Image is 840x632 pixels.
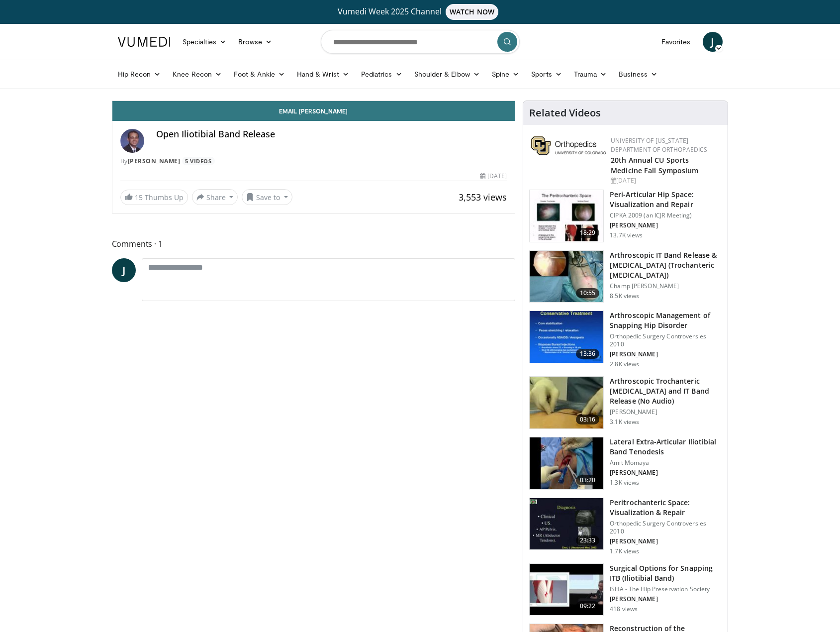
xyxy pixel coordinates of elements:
a: Browse [232,32,278,52]
a: Business [613,64,663,84]
p: [PERSON_NAME] [610,221,722,229]
img: 278648_0000_1.png.150x105_q85_crop-smart_upscale.jpg [530,311,603,363]
a: 03:20 Lateral Extra-Articular Iliotibial Band Tenodesis Amit Momaya [PERSON_NAME] 1.3K views [529,437,722,490]
img: Baker_-_trochanteric_bursectomy_1.png.150x105_q85_crop-smart_upscale.jpg [530,251,603,303]
a: Pediatrics [355,64,408,84]
a: Email [PERSON_NAME] [112,101,515,121]
span: 13:36 [576,349,600,359]
p: CIPKA 2009 (an ICJR Meeting) [610,211,722,219]
p: 418 views [610,605,638,613]
a: Sports [525,64,568,84]
a: 10:55 Arthroscopic IT Band Release & [MEDICAL_DATA] (Trochanteric [MEDICAL_DATA]) Champ [PERSON_N... [529,250,722,303]
a: J [703,32,723,52]
a: 15 Thumbs Up [120,190,188,205]
p: 1.3K views [610,479,639,487]
a: 23:33 Peritrochanteric Space: Visualization & Repair Orthopedic Surgery Controversies 2010 [PERSO... [529,498,722,555]
p: [PERSON_NAME] [610,595,722,603]
p: [PERSON_NAME] [610,537,722,545]
h3: Peritrochanteric Space: Visualization & Repair [610,498,722,518]
p: Champ [PERSON_NAME] [610,282,722,290]
p: [PERSON_NAME] [610,350,722,358]
h4: Related Videos [529,107,601,119]
a: Hip Recon [112,64,167,84]
a: Favorites [655,32,697,52]
img: 6da947c8-4cac-402b-8123-782c7c72ec5f.150x105_q85_crop-smart_upscale.jpg [530,564,603,616]
h4: Open Iliotibial Band Release [156,129,507,140]
span: 03:16 [576,415,600,424]
p: [PERSON_NAME] [610,469,722,477]
button: Save to [242,189,292,205]
a: Shoulder & Elbow [408,64,486,84]
img: Avatar [120,129,144,153]
a: J [112,258,136,282]
h3: Lateral Extra-Articular Iliotibial Band Tenodesis [610,437,722,457]
h3: Surgical Options for Snapping ITB (Iliotibial Band) [610,563,722,583]
img: 76d12e75-e737-4f08-8858-c8784dcc3aba.150x105_q85_crop-smart_upscale.jpg [530,437,603,489]
h3: Arthroscopic Management of Snapping Hip Disorder [610,311,722,330]
span: 15 [135,193,143,202]
p: Orthopedic Surgery Controversies 2010 [610,520,722,535]
p: [PERSON_NAME] [610,408,722,416]
div: [DATE] [480,172,507,181]
a: 03:16 Arthroscopic Trochanteric [MEDICAL_DATA] and IT Band Release (No Audio) [PERSON_NAME] 3.1K ... [529,376,722,429]
a: Spine [486,64,525,84]
a: Foot & Ankle [228,64,291,84]
img: 278618_0000_1.png.150x105_q85_crop-smart_upscale.jpg [530,498,603,550]
img: 355603a8-37da-49b6-856f-e00d7e9307d3.png.150x105_q85_autocrop_double_scale_upscale_version-0.2.png [531,136,606,155]
a: Hand & Wrist [291,64,355,84]
a: Knee Recon [167,64,228,84]
span: WATCH NOW [446,4,498,20]
p: 2.8K views [610,360,639,368]
a: 5 Videos [182,157,215,165]
button: Share [192,189,238,205]
a: [PERSON_NAME] [128,157,181,165]
div: By [120,157,507,166]
span: 18:29 [576,228,600,238]
span: 23:33 [576,535,600,545]
img: NAPA_PTSD_2009_100008850_2.jpg.150x105_q85_crop-smart_upscale.jpg [530,190,603,242]
a: University of [US_STATE] Department of Orthopaedics [611,136,707,154]
img: VuMedi Logo [118,37,171,47]
div: [DATE] [611,176,720,185]
input: Search topics, interventions [321,30,520,54]
span: 03:20 [576,475,600,485]
p: 1.7K views [610,547,639,555]
a: Vumedi Week 2025 ChannelWATCH NOW [119,4,721,20]
p: Orthopedic Surgery Controversies 2010 [610,332,722,348]
h3: Arthroscopic IT Band Release & [MEDICAL_DATA] (Trochanteric [MEDICAL_DATA]) [610,250,722,280]
a: 20th Annual CU Sports Medicine Fall Symposium [611,155,698,175]
span: 10:55 [576,288,600,298]
p: 8.5K views [610,292,639,300]
p: 13.7K views [610,231,643,239]
p: ISHA - The Hip Preservation Society [610,585,722,593]
span: Comments 1 [112,237,516,250]
img: 7751_3.png.150x105_q85_crop-smart_upscale.jpg [530,377,603,428]
span: 09:22 [576,601,600,611]
p: 3.1K views [610,418,639,426]
span: 3,553 views [459,191,507,203]
h3: Arthroscopic Trochanteric [MEDICAL_DATA] and IT Band Release (No Audio) [610,376,722,406]
p: Amit Momaya [610,459,722,467]
h3: Peri-Articular Hip Space: Visualization and Repair [610,190,722,210]
a: 18:29 Peri-Articular Hip Space: Visualization and Repair CIPKA 2009 (an ICJR Meeting) [PERSON_NAM... [529,190,722,242]
a: Specialties [177,32,233,52]
a: Trauma [568,64,613,84]
a: 09:22 Surgical Options for Snapping ITB (Iliotibial Band) ISHA - The Hip Preservation Society [PE... [529,563,722,616]
a: 13:36 Arthroscopic Management of Snapping Hip Disorder Orthopedic Surgery Controversies 2010 [PER... [529,311,722,368]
